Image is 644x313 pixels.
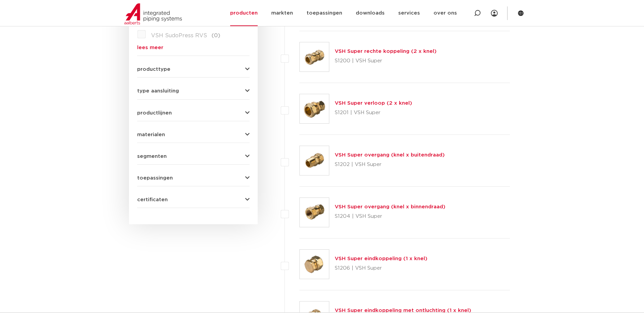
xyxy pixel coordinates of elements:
[335,256,427,261] a: VSH Super eindkoppeling (1 x knel)
[335,211,445,222] p: S1204 | VSH Super
[137,88,179,93] span: type aansluiting
[300,42,329,71] img: Thumbnail for VSH Super rechte koppeling (2 x knel)
[137,154,250,159] button: segmenten
[335,152,445,158] a: VSH Super overgang (knel x buitendraad)
[335,101,412,106] a: VSH Super verloop (2 x knel)
[137,45,250,50] a: lees meer
[335,107,412,118] p: S1201 | VSH Super
[137,175,173,181] span: toepassingen
[137,132,250,137] button: materialen
[137,154,167,159] span: segmenten
[300,250,329,279] img: Thumbnail for VSH Super eindkoppeling (1 x knel)
[335,263,427,274] p: S1206 | VSH Super
[335,56,437,66] p: S1200 | VSH Super
[300,146,329,175] img: Thumbnail for VSH Super overgang (knel x buitendraad)
[137,67,250,72] button: producttype
[335,204,445,209] a: VSH Super overgang (knel x binnendraad)
[335,159,445,170] p: S1202 | VSH Super
[151,33,207,38] span: VSH SudoPress RVS
[137,110,172,116] span: productlijnen
[335,49,437,54] a: VSH Super rechte koppeling (2 x knel)
[137,88,250,93] button: type aansluiting
[137,197,168,202] span: certificaten
[137,110,250,116] button: productlijnen
[137,175,250,181] button: toepassingen
[137,132,165,137] span: materialen
[300,198,329,227] img: Thumbnail for VSH Super overgang (knel x binnendraad)
[137,197,250,202] button: certificaten
[335,308,471,313] a: VSH Super eindkoppeling met ontluchting (1 x knel)
[211,33,220,38] span: (0)
[137,67,170,72] span: producttype
[300,94,329,123] img: Thumbnail for VSH Super verloop (2 x knel)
